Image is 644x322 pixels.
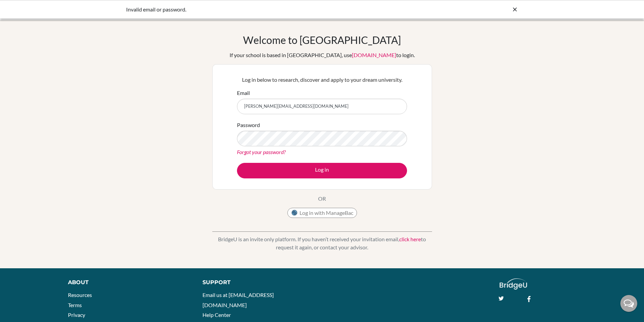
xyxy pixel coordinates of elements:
[318,195,326,203] p: OR
[126,5,417,14] div: Invalid email or password.
[68,292,92,298] a: Resources
[202,278,314,287] div: Support
[68,278,187,287] div: About
[237,76,407,84] p: Log in below to research, discover and apply to your dream university.
[68,302,82,308] a: Terms
[352,52,396,58] a: [DOMAIN_NAME]
[230,51,415,59] div: If your school is based in [GEOGRAPHIC_DATA], use to login.
[212,235,432,251] p: BridgeU is an invite only platform. If you haven’t received your invitation email, to request it ...
[237,163,407,178] button: Log in
[68,312,85,318] a: Privacy
[202,312,231,318] a: Help Center
[202,292,274,308] a: Email us at [EMAIL_ADDRESS][DOMAIN_NAME]
[237,149,286,155] a: Forgot your password?
[15,5,29,11] span: Help
[287,208,357,218] button: Log in with ManageBac
[237,121,260,129] label: Password
[500,278,527,290] img: logo_white@2x-f4f0deed5e89b7ecb1c2cc34c3e3d731f90f0f143d5ea2071677605dd97b5244.png
[243,34,401,46] h1: Welcome to [GEOGRAPHIC_DATA]
[237,89,250,97] label: Email
[399,236,421,242] a: click here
